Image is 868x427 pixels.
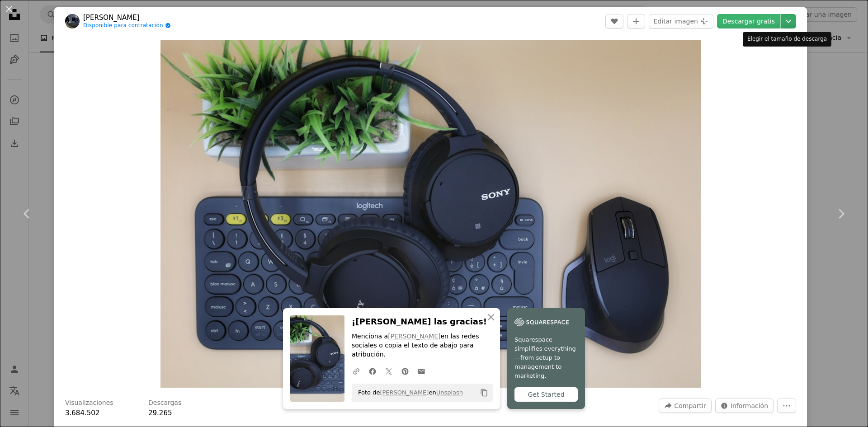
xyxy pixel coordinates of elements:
[413,362,429,380] a: Comparte por correo electrónico
[148,409,172,417] span: 29.265
[731,399,768,413] span: Información
[605,14,623,28] button: Me gusta
[364,362,381,380] a: Comparte en Facebook
[160,40,701,388] button: Ampliar en esta imagen
[352,332,493,359] p: Menciona a en las redes sociales o copia el texto de abajo para atribución.
[627,14,645,28] button: Añade a la colección
[674,399,706,413] span: Compartir
[715,399,774,413] button: Estadísticas sobre esta imagen
[717,14,780,28] a: Descargar gratis
[743,32,831,47] div: Elegir el tamaño de descarga
[397,362,413,380] a: Comparte en Pinterest
[381,362,397,380] a: Comparte en Twitter
[83,13,171,22] a: [PERSON_NAME]
[380,389,429,396] a: [PERSON_NAME]
[160,40,701,388] img: auriculares inalámbricos Sony negros en teclado de computadora negro
[148,399,181,408] h3: Descargas
[659,399,711,413] button: Compartir esta imagen
[354,385,463,400] span: Foto de en
[514,387,578,402] div: Get Started
[814,170,868,257] a: Siguiente
[507,308,585,409] a: Squarespace simplifies everything—from setup to management to marketing.Get Started
[65,399,113,408] h3: Visualizaciones
[514,315,569,329] img: file-1747939142011-51e5cc87e3c9
[352,315,493,328] h3: ¡[PERSON_NAME] las gracias!
[476,385,492,400] button: Copiar al portapapeles
[781,14,796,28] button: Elegir el tamaño de descarga
[436,389,463,396] a: Unsplash
[777,399,796,413] button: Más acciones
[83,22,171,29] a: Disponible para contratación
[514,335,578,380] span: Squarespace simplifies everything—from setup to management to marketing.
[65,409,99,417] span: 3.684.502
[388,333,440,340] a: [PERSON_NAME]
[65,14,80,28] img: Ve al perfil de Davide Boscolo
[649,14,713,28] button: Editar imagen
